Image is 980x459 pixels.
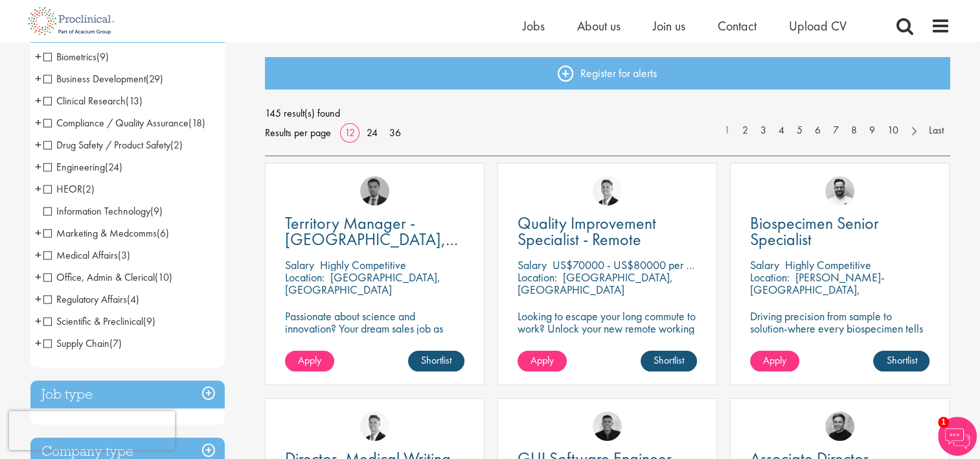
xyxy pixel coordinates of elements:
a: 1 [718,123,736,138]
a: Upload CV [789,18,847,34]
a: About us [577,18,621,34]
span: Supply Chain [43,336,109,350]
span: + [35,91,41,110]
p: Passionate about science and innovation? Your dream sales job as Territory Manager awaits! [285,310,464,347]
span: Medical Affairs [43,248,118,262]
span: + [35,69,41,88]
span: Salary [518,257,547,272]
span: + [35,113,41,132]
span: Information Technology [43,204,163,218]
span: + [35,179,41,198]
div: Job type [30,381,225,408]
span: Salary [285,257,314,272]
span: Engineering [43,160,105,174]
a: 24 [362,126,382,139]
span: Regulatory Affairs [43,292,139,306]
a: Apply [285,351,334,371]
a: Register for alerts [265,57,950,89]
a: Last [922,123,950,138]
span: Biometrics [43,50,109,64]
a: Shortlist [641,351,697,371]
span: Scientific & Preclinical [43,314,155,328]
span: HEOR [43,182,82,196]
span: Compliance / Quality Assurance [43,116,205,130]
a: Territory Manager - [GEOGRAPHIC_DATA], [GEOGRAPHIC_DATA] [285,215,464,248]
img: George Watson [360,412,389,441]
span: Apply [763,353,786,367]
span: Drug Safety / Product Safety [43,138,183,152]
span: (2) [170,138,183,152]
span: Compliance / Quality Assurance [43,116,188,130]
span: Biospecimen Senior Specialist [750,212,879,250]
span: (3) [118,248,130,262]
a: Shortlist [873,351,929,371]
a: 12 [340,126,359,139]
span: (24) [105,160,122,174]
span: + [35,135,41,154]
span: Location: [750,270,790,285]
p: Driving precision from sample to solution-where every biospecimen tells a story of innovation. [750,310,929,347]
span: Marketing & Medcomms [43,226,157,240]
span: Results per page [265,123,331,143]
span: Clinical Research [43,94,142,108]
span: Clinical Research [43,94,126,108]
a: 7 [826,123,845,138]
a: Christian Andersen [593,412,622,441]
span: Join us [653,18,685,34]
span: Business Development [43,72,146,86]
span: 145 result(s) found [265,104,950,123]
span: Information Technology [43,204,150,218]
span: + [35,157,41,176]
span: (2) [82,182,95,196]
a: Carl Gbolade [360,176,389,206]
span: Biometrics [43,50,97,64]
span: Quality Improvement Specialist - Remote [518,212,656,250]
span: + [35,333,41,353]
span: + [35,289,41,309]
span: Location: [285,270,325,285]
img: Peter Duvall [825,412,854,441]
span: HEOR [43,182,95,196]
img: Emile De Beer [825,176,854,206]
span: Engineering [43,160,122,174]
span: (4) [127,292,139,306]
a: Jobs [523,18,545,34]
a: 36 [385,126,405,139]
span: + [35,267,41,287]
a: Quality Improvement Specialist - Remote [518,215,697,248]
p: US$70000 - US$80000 per annum [553,257,715,272]
span: (29) [146,72,163,86]
span: Location: [518,270,557,285]
span: (10) [155,270,172,284]
p: [GEOGRAPHIC_DATA], [GEOGRAPHIC_DATA] [518,270,673,297]
span: (6) [157,226,169,240]
span: Office, Admin & Clerical [43,270,155,284]
a: 5 [790,123,809,138]
p: [GEOGRAPHIC_DATA], [GEOGRAPHIC_DATA] [285,270,440,297]
span: Marketing & Medcomms [43,226,169,240]
a: 9 [863,123,882,138]
span: (7) [109,336,122,350]
span: Regulatory Affairs [43,292,127,306]
span: Apply [298,353,321,367]
span: Scientific & Preclinical [43,314,143,328]
p: Highly Competitive [320,257,406,272]
a: 4 [772,123,791,138]
iframe: reCAPTCHA [9,411,175,450]
a: Apply [750,351,799,371]
a: 10 [881,123,905,138]
img: George Watson [593,176,622,206]
a: Shortlist [408,351,464,371]
a: 2 [736,123,755,138]
span: Supply Chain [43,336,122,350]
span: Salary [750,257,779,272]
span: + [35,311,41,331]
a: Apply [518,351,567,371]
span: (9) [150,204,163,218]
